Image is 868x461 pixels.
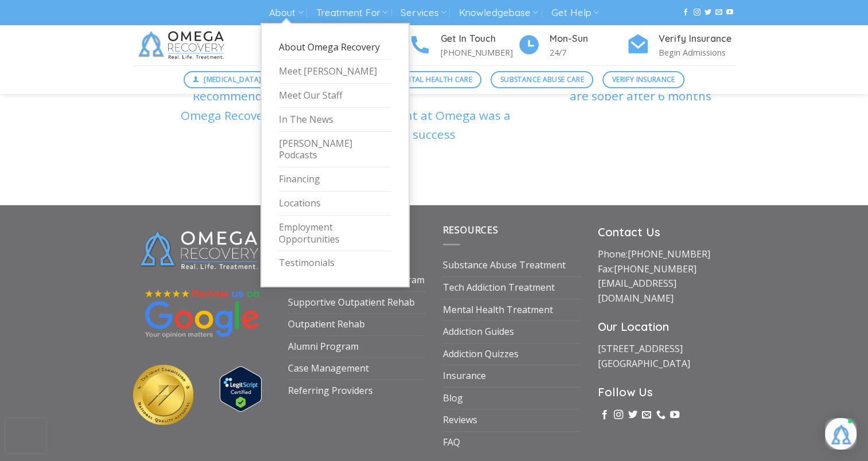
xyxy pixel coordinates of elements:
[279,108,391,132] a: In The News
[279,251,391,275] a: Testimonials
[682,9,689,17] a: Follow on Facebook
[396,74,472,85] span: Mental Health Care
[279,167,391,192] a: Financing
[220,366,262,412] img: Verify Approval for www.omegarecovery.org
[316,2,388,24] a: Treatment For
[6,419,46,453] iframe: reCAPTCHA
[443,432,460,454] a: FAQ
[659,46,735,59] p: Begin Admissions
[279,192,391,216] a: Locations
[408,32,517,60] a: Get In Touch [PHONE_NUMBER]
[220,382,262,394] a: Verify LegitScript Approval for www.omegarecovery.org
[443,255,566,276] a: Substance Abuse Treatment
[598,277,676,304] a: [EMAIL_ADDRESS][DOMAIN_NAME]
[441,32,517,46] h4: Get In Touch
[133,25,233,65] img: Omega Recovery
[443,299,553,321] a: Mental Health Treatment
[443,224,499,236] span: Resources
[288,336,359,358] a: Alumni Program
[614,410,623,420] a: Follow on Instagram
[704,9,711,17] a: Follow on Twitter
[726,9,733,17] a: Follow on YouTube
[279,216,391,252] a: Employment Opportunities
[598,318,735,336] h3: Our Location
[279,84,391,108] a: Meet Our Staff
[602,71,684,88] a: Verify Insurance
[133,68,322,125] p: Of Clients would HIGHLY Recommend Omega Recovery
[598,383,735,401] h3: Follow Us
[443,321,514,343] a: Addiction Guides
[340,68,529,144] p: Of Alumni say their treatment at Omega was a success
[550,46,626,59] p: 24/7
[656,410,665,420] a: Call us
[279,60,391,84] a: Meet [PERSON_NAME]
[184,71,271,88] a: [MEDICAL_DATA]
[204,74,261,85] span: [MEDICAL_DATA]
[288,380,373,402] a: Referring Providers
[288,314,365,335] a: Outpatient Rehab
[612,74,675,85] span: Verify Insurance
[600,410,609,420] a: Follow on Facebook
[441,46,517,59] p: [PHONE_NUMBER]
[598,247,735,306] p: Phone: Fax:
[279,132,391,168] a: [PERSON_NAME] Podcasts
[288,358,369,380] a: Case Management
[642,410,651,420] a: Send us an email
[551,2,599,24] a: Get Help
[614,263,696,275] a: [PHONE_NUMBER]
[443,409,477,431] a: Reviews
[500,74,584,85] span: Substance Abuse Care
[400,2,446,24] a: Services
[443,277,555,299] a: Tech Addiction Treatment
[626,32,735,60] a: Verify Insurance Begin Admissions
[715,9,722,17] a: Send us an email
[598,342,690,370] a: [STREET_ADDRESS][GEOGRAPHIC_DATA]
[443,343,519,365] a: Addiction Quizzes
[443,388,463,409] a: Blog
[598,225,660,239] strong: Contact Us
[670,410,679,420] a: Follow on YouTube
[693,9,700,17] a: Follow on Instagram
[459,2,538,24] a: Knowledgebase
[279,36,391,60] a: About Omega Recovery
[659,32,735,46] h4: Verify Insurance
[550,32,626,46] h4: Mon-Sun
[628,248,710,260] a: [PHONE_NUMBER]
[628,410,637,420] a: Follow on Twitter
[387,71,481,88] a: Mental Health Care
[491,71,593,88] a: Substance Abuse Care
[269,2,303,24] a: About
[443,365,486,387] a: Insurance
[288,292,415,314] a: Supportive Outpatient Rehab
